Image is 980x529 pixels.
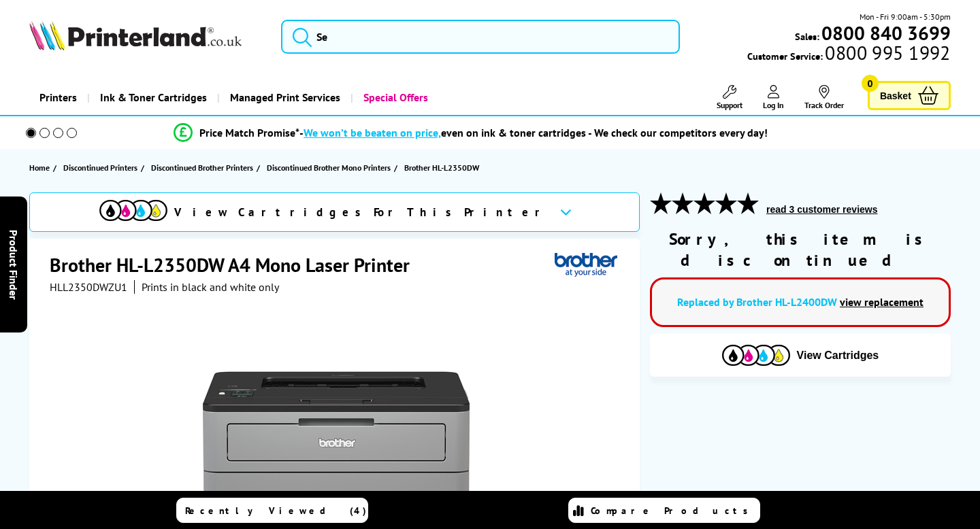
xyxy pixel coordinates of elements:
[591,505,755,517] span: Compare Products
[29,80,87,115] a: Printers
[99,200,167,221] img: cmyk-icon.svg
[199,126,299,139] span: Price Match Promise*
[868,81,951,110] a: Basket 0
[299,126,768,139] div: - even on ink & toner cartridges - We check our competitors every day!
[717,85,742,110] a: Support
[555,252,617,277] img: Brother
[840,295,924,309] a: view replacement
[63,160,137,175] span: Discontinued Printers
[50,280,127,294] span: HLL2350DWZU1
[747,46,950,63] span: Customer Service:
[819,27,951,39] a: 0800 840 3699
[797,349,879,362] span: View Cartridges
[142,280,279,294] i: Prints in black and white only
[7,121,934,145] li: modal_Promise
[660,344,941,366] button: View Cartridges
[29,160,50,175] span: Home
[151,160,253,175] span: Discontinued Brother Printers
[823,46,950,59] span: 0800 995 1992
[722,345,790,366] img: Cartridges
[7,230,20,300] span: Product Finder
[87,80,217,115] a: Ink & Toner Cartridges
[176,498,368,523] a: Recently Viewed (4)
[350,80,438,115] a: Special Offers
[29,160,53,175] a: Home
[795,30,819,43] span: Sales:
[763,100,784,110] span: Log In
[763,85,784,110] a: Log In
[50,252,423,277] h1: Brother HL-L2350DW A4 Mono Laser Printer
[100,80,207,115] span: Ink & Toner Cartridges
[804,85,844,110] a: Track Order
[862,75,879,92] span: 0
[880,86,911,105] span: Basket
[404,163,479,173] span: Brother HL-L2350DW
[677,295,837,309] a: Replaced by Brother HL-L2400DW
[650,228,951,271] div: Sorry, this item is discontinued
[304,126,441,139] span: We won’t be beaten on price,
[151,160,257,175] a: Discontinued Brother Printers
[821,20,951,46] b: 0800 840 3699
[29,20,264,53] a: Printerland Logo
[568,498,760,523] a: Compare Products
[281,20,679,54] input: Se
[762,203,881,216] button: read 3 customer reviews
[63,160,141,175] a: Discontinued Printers
[217,80,350,115] a: Managed Print Services
[267,160,394,175] a: Discontinued Brother Mono Printers
[29,20,242,50] img: Printerland Logo
[185,505,367,517] span: Recently Viewed (4)
[860,10,951,23] span: Mon - Fri 9:00am - 5:30pm
[267,160,391,175] span: Discontinued Brother Mono Printers
[174,205,549,220] span: View Cartridges For This Printer
[717,100,742,110] span: Support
